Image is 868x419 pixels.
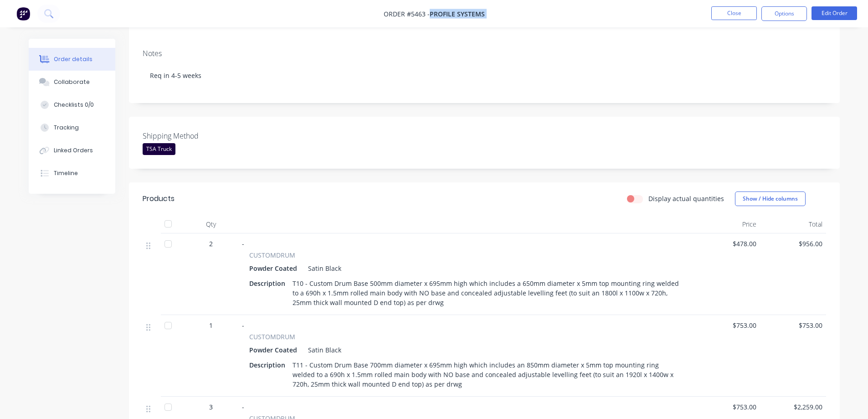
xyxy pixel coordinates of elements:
div: Order details [54,55,92,63]
button: Linked Orders [29,139,115,162]
img: Factory [16,7,30,21]
div: Tracking [54,124,79,132]
span: Order #5463 - [384,10,430,18]
div: Total [760,215,826,233]
span: 3 [209,402,213,412]
button: Edit Order [812,6,857,20]
div: Linked Orders [54,146,93,155]
span: Profile Systems [430,10,485,18]
button: Close [711,6,757,20]
label: Display actual quantities [648,194,724,203]
div: Powder Coated [249,343,301,357]
button: Checklists 0/0 [29,93,115,116]
div: Notes [143,49,826,58]
span: CUSTOMDRUM [249,250,295,260]
span: $753.00 [698,321,756,330]
div: Price [694,215,760,233]
button: Collaborate [29,71,115,93]
button: Timeline [29,162,115,185]
div: T11 - Custom Drum Base 700mm diameter x 695mm high which includes an 850mm diameter x 5mm top mou... [289,358,683,391]
div: Timeline [54,169,78,177]
span: 1 [209,321,213,330]
span: - [242,239,244,248]
span: $2,259.00 [764,402,822,412]
div: Products [143,193,175,204]
div: Description [249,277,289,290]
div: Satin Black [304,343,341,357]
label: Shipping Method [143,130,257,141]
button: Show / Hide columns [735,191,806,206]
button: Options [761,6,807,21]
div: Description [249,358,289,372]
span: $753.00 [698,402,756,412]
div: T10 - Custom Drum Base 500mm diameter x 695mm high which includes a 650mm diameter x 5mm top moun... [289,277,683,309]
div: Qty [184,215,238,233]
div: Powder Coated [249,262,301,275]
span: - [242,403,244,411]
button: Order details [29,48,115,71]
div: Req in 4-5 weeks [143,62,826,89]
span: - [242,321,244,330]
span: $753.00 [764,321,822,330]
span: 2 [209,239,213,248]
div: Checklists 0/0 [54,101,94,109]
div: Collaborate [54,78,90,86]
button: Tracking [29,116,115,139]
span: $956.00 [764,239,822,248]
span: $478.00 [698,239,756,248]
div: TSA Truck [143,143,175,155]
div: Satin Black [304,262,341,275]
span: CUSTOMDRUM [249,332,295,341]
